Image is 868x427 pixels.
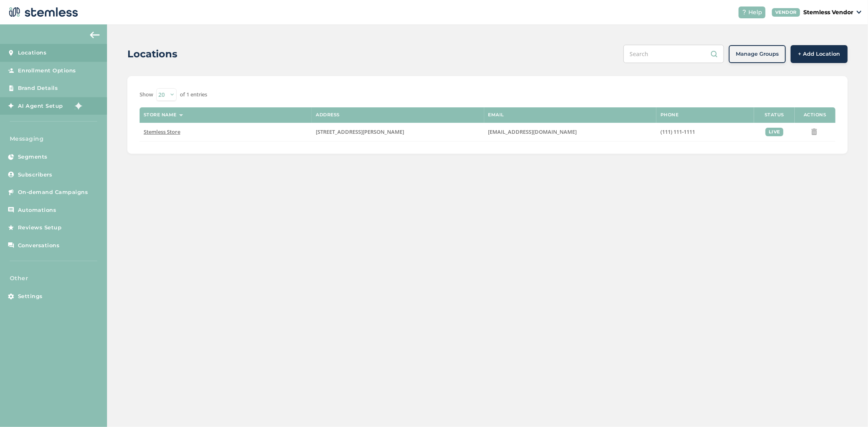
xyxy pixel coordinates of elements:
[765,128,783,136] div: live
[857,11,861,14] img: icon_down-arrow-small-66adaf34.svg
[18,102,63,110] span: AI Agent Setup
[18,206,57,214] span: Automations
[7,4,78,20] img: logo-dark-0685b13c.svg
[742,10,747,15] img: icon-help-white-03924b79.svg
[179,114,183,116] img: icon-sort-1e1d7615.svg
[18,67,76,75] span: Enrollment Options
[488,129,652,135] label: backend@stemless.co
[827,388,868,427] iframe: Chat Widget
[623,45,724,63] input: Search
[18,242,60,250] span: Conversations
[18,84,58,92] span: Brand Details
[18,292,43,301] span: Settings
[488,112,505,118] label: Email
[795,107,835,123] th: Actions
[791,45,848,63] button: + Add Location
[140,91,153,99] label: Show
[18,188,88,196] span: On-demand Campaigns
[18,171,52,179] span: Subscribers
[18,224,62,232] span: Reviews Setup
[660,128,695,135] span: (111) 111-1111
[748,8,762,17] span: Help
[316,112,340,118] label: Address
[127,47,177,61] h2: Locations
[144,129,308,135] label: Stemless Store
[316,129,480,135] label: 1254 South Figueroa Street
[660,129,750,135] label: (111) 111-1111
[798,50,840,58] span: + Add Location
[180,91,207,99] label: of 1 entries
[736,50,779,58] span: Manage Groups
[803,8,853,17] p: Stemless Vendor
[18,49,47,57] span: Locations
[729,45,786,63] button: Manage Groups
[144,112,177,118] label: Store name
[69,98,85,114] img: glitter-stars-b7820f95.gif
[660,112,679,118] label: Phone
[765,112,784,118] label: Status
[18,153,48,161] span: Segments
[144,128,180,135] span: Stemless Store
[316,128,404,135] span: [STREET_ADDRESS][PERSON_NAME]
[90,32,100,38] img: icon-arrow-back-accent-c549486e.svg
[488,128,577,135] span: [EMAIL_ADDRESS][DOMAIN_NAME]
[772,8,800,17] div: VENDOR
